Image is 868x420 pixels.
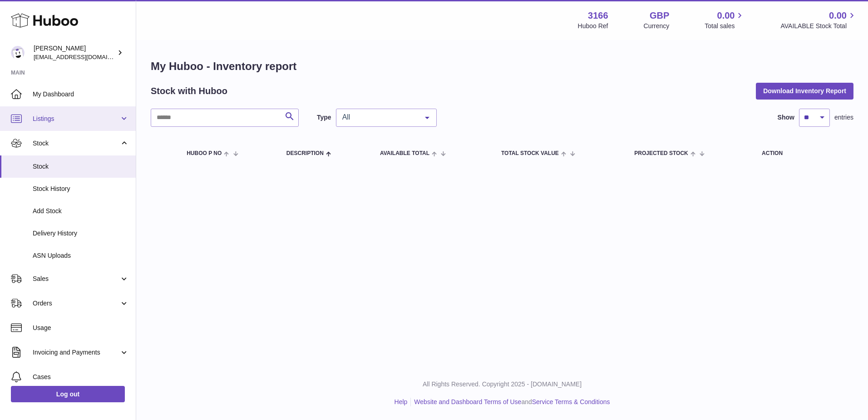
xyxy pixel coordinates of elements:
[778,113,794,122] label: Show
[151,85,227,97] h2: Stock with Huboo
[33,373,129,381] span: Cases
[756,83,853,99] button: Download Inventory Report
[33,139,119,148] span: Stock
[380,150,429,156] span: AVAILABLE Total
[588,10,608,22] strong: 3166
[34,53,133,60] span: [EMAIL_ADDRESS][DOMAIN_NAME]
[34,44,115,61] div: [PERSON_NAME]
[33,115,119,123] span: Listings
[286,150,324,156] span: Description
[33,275,119,283] span: Sales
[532,398,610,405] a: Service Terms & Conditions
[834,113,853,122] span: entries
[411,398,610,406] li: and
[829,10,847,22] span: 0.00
[340,113,418,122] span: All
[33,229,129,238] span: Delivery History
[33,162,129,171] span: Stock
[143,380,861,389] p: All Rights Reserved. Copyright 2025 - [DOMAIN_NAME]
[705,10,745,30] a: 0.00 Total sales
[33,207,129,215] span: Add Stock
[317,113,331,122] label: Type
[11,386,125,402] a: Log out
[762,150,844,156] div: Action
[780,10,857,30] a: 0.00 AVAILABLE Stock Total
[33,348,119,357] span: Invoicing and Payments
[33,324,129,332] span: Usage
[634,150,688,156] span: Projected Stock
[644,22,670,30] div: Currency
[151,59,853,74] h1: My Huboo - Inventory report
[650,10,669,22] strong: GBP
[501,150,559,156] span: Total stock value
[578,22,608,30] div: Huboo Ref
[705,22,745,30] span: Total sales
[33,185,129,193] span: Stock History
[717,10,735,22] span: 0.00
[33,251,129,260] span: ASN Uploads
[395,398,408,405] a: Help
[33,90,129,99] span: My Dashboard
[780,22,857,30] span: AVAILABLE Stock Total
[414,398,521,405] a: Website and Dashboard Terms of Use
[33,299,119,308] span: Orders
[11,46,25,60] img: internalAdmin-3166@internal.huboo.com
[187,150,222,156] span: Huboo P no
